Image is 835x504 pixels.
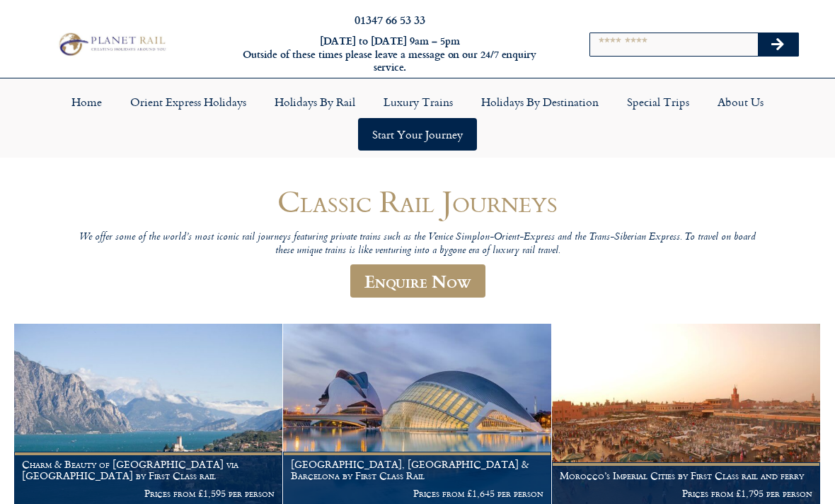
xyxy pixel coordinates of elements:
[358,118,477,151] a: Start your Journey
[22,488,275,499] p: Prices from £1,595 per person
[291,459,543,481] h1: [GEOGRAPHIC_DATA], [GEOGRAPHIC_DATA] & Barcelona by First Class Rail
[22,459,275,481] h1: Charm & Beauty of [GEOGRAPHIC_DATA] via [GEOGRAPHIC_DATA] by First Class rail
[560,488,812,499] p: Prices from £1,795 per person
[78,184,757,218] h1: Classic Rail Journeys
[613,86,703,118] a: Special Trips
[560,470,812,481] h1: Morocco’s Imperial Cities by First Class rail and ferry
[703,86,778,118] a: About Us
[57,86,116,118] a: Home
[467,86,613,118] a: Holidays by Destination
[54,30,168,58] img: Planet Rail Train Holidays Logo
[350,264,485,298] a: Enquire Now
[758,33,799,56] button: Search
[78,231,757,257] p: We offer some of the world’s most iconic rail journeys featuring private trains such as the Venic...
[369,86,467,118] a: Luxury Trains
[226,35,553,74] h6: [DATE] to [DATE] 9am – 5pm Outside of these times please leave a message on our 24/7 enquiry serv...
[291,488,543,499] p: Prices from £1,645 per person
[7,86,828,151] nav: Menu
[116,86,260,118] a: Orient Express Holidays
[355,11,425,28] a: 01347 66 53 33
[260,86,369,118] a: Holidays by Rail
